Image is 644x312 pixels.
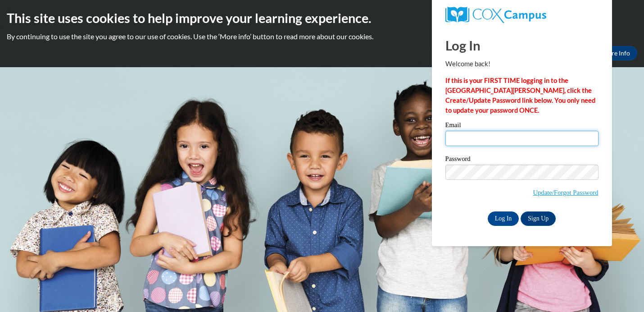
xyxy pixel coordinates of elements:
[445,156,599,165] label: Password
[521,211,556,226] a: Sign Up
[445,77,595,114] strong: If this is your FIRST TIME logging in to the [GEOGRAPHIC_DATA][PERSON_NAME], click the Create/Upd...
[488,211,519,226] input: Log In
[445,59,599,69] p: Welcome back!
[445,122,599,131] label: Email
[595,46,637,60] a: More Info
[7,32,637,41] p: By continuing to use the site you agree to our use of cookies. Use the ‘More info’ button to read...
[445,36,599,55] h1: Log In
[533,189,598,196] a: Update/Forgot Password
[7,9,637,27] h2: This site uses cookies to help improve your learning experience.
[445,7,599,23] a: COX Campus
[445,7,546,23] img: COX Campus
